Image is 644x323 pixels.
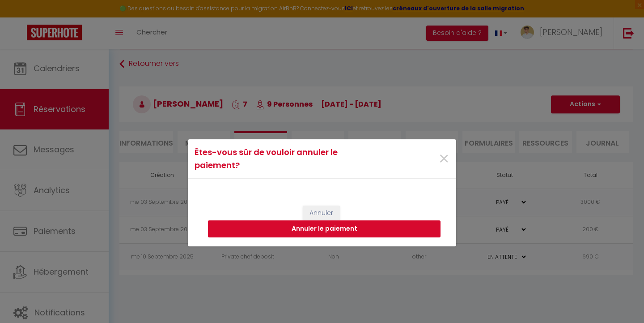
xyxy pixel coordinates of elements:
[195,146,360,172] h4: Êtes-vous sûr de vouloir annuler le paiement?
[303,206,340,221] button: Annuler
[7,4,34,30] button: Ouvrir le widget de chat LiveChat
[438,146,449,172] span: ×
[208,220,441,237] button: Annuler le paiement
[438,150,449,169] button: Close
